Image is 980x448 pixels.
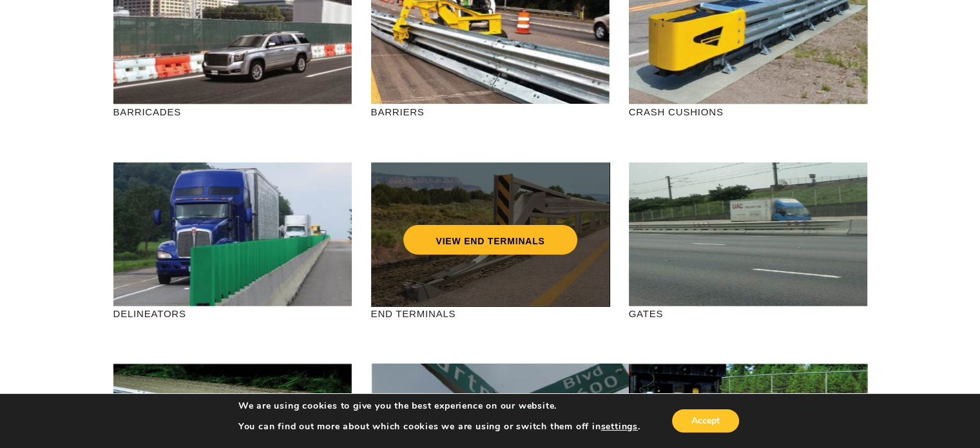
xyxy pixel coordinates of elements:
a: VIEW END TERMINALS [403,225,577,255]
button: settings [600,421,637,433]
p: END TERMINALS [371,306,610,321]
button: Accept [672,409,739,433]
p: CRASH CUSHIONS [629,104,867,119]
p: We are using cookies to give you the best experience on our website. [238,400,640,412]
p: GATES [629,306,867,321]
p: DELINEATORS [113,306,352,321]
p: You can find out more about which cookies we are using or switch them off in . [238,421,640,433]
p: BARRICADES [113,104,352,119]
p: BARRIERS [371,104,610,119]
